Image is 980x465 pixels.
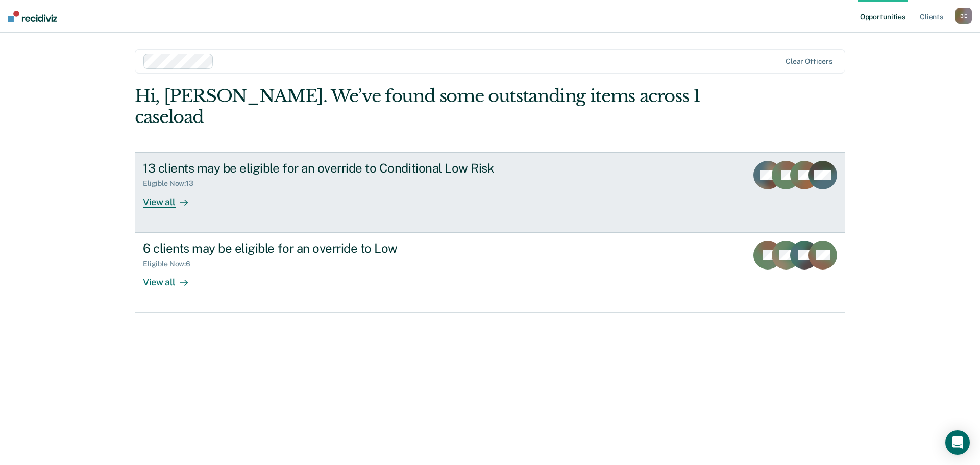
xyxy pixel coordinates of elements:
[955,8,972,24] button: BE
[143,268,200,288] div: View all
[8,11,57,22] img: Recidiviz
[955,8,972,24] div: B E
[143,179,202,188] div: Eligible Now : 13
[143,260,199,268] div: Eligible Now : 6
[945,430,970,455] div: Open Intercom Messenger
[143,241,501,256] div: 6 clients may be eligible for an override to Low
[135,233,845,313] a: 6 clients may be eligible for an override to LowEligible Now:6View all
[143,161,501,176] div: 13 clients may be eligible for an override to Conditional Low Risk
[143,188,200,208] div: View all
[135,86,703,128] div: Hi, [PERSON_NAME]. We’ve found some outstanding items across 1 caseload
[786,57,832,66] div: Clear officers
[135,152,845,233] a: 13 clients may be eligible for an override to Conditional Low RiskEligible Now:13View all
